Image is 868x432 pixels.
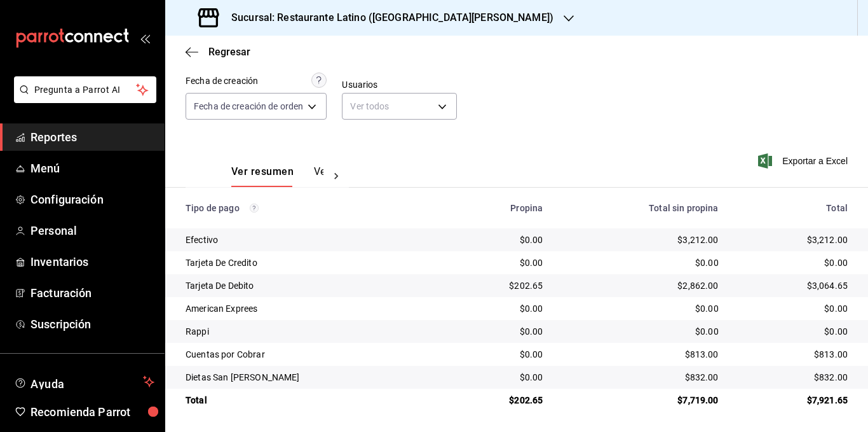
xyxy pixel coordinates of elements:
span: Ayuda [31,374,138,389]
div: $0.00 [563,325,718,338]
div: $202.65 [458,394,543,407]
div: $832.00 [739,371,848,384]
div: $813.00 [739,348,848,361]
div: Dietas San [PERSON_NAME] [186,371,437,384]
div: Cuentas por Cobrar [186,348,437,361]
button: open_drawer_menu [140,33,150,43]
h3: Sucursal: Restaurante Latino ([GEOGRAPHIC_DATA][PERSON_NAME]) [221,10,553,25]
div: Total [186,394,437,407]
div: $0.00 [739,256,848,269]
div: Tarjeta De Debito [186,279,437,292]
div: American Exprees [186,302,437,315]
div: $7,921.65 [739,394,848,407]
svg: Los pagos realizados con Pay y otras terminales son montos brutos. [250,204,259,213]
div: $0.00 [458,302,543,315]
div: Rappi [186,325,437,338]
div: Tipo de pago [186,203,437,213]
span: Reportes [31,129,154,146]
div: $0.00 [458,256,543,269]
span: Suscripción [31,316,154,333]
div: $3,212.00 [563,233,718,246]
button: Ver pagos [314,165,362,187]
button: Exportar a Excel [761,153,848,169]
span: Fecha de creación de orden [194,100,303,113]
div: Tarjeta De Credito [186,256,437,269]
span: Inventarios [31,253,154,270]
span: Recomienda Parrot [31,403,154,421]
div: $7,719.00 [563,394,718,407]
div: Propina [458,203,543,213]
div: $2,862.00 [563,279,718,292]
span: Regresar [208,46,250,58]
span: Pregunta a Parrot AI [34,83,137,97]
div: $813.00 [563,348,718,361]
span: Personal [31,222,154,239]
button: Regresar [186,46,250,58]
span: Configuración [31,191,154,208]
div: Fecha de creación [186,74,258,88]
div: navigation tabs [231,165,323,187]
button: Ver resumen [231,165,294,187]
div: Total sin propina [563,203,718,213]
div: $832.00 [563,371,718,384]
div: $0.00 [739,302,848,315]
div: $0.00 [739,325,848,338]
a: Pregunta a Parrot AI [9,92,156,106]
div: $3,064.65 [739,279,848,292]
span: Facturación [31,284,154,302]
div: $0.00 [458,371,543,384]
div: $0.00 [458,325,543,338]
div: $3,212.00 [739,233,848,246]
div: Efectivo [186,233,437,246]
div: $202.65 [458,279,543,292]
button: Pregunta a Parrot AI [14,76,156,103]
span: Menú [31,160,154,177]
div: Ver todos [342,93,457,120]
div: Total [739,203,848,213]
div: $0.00 [563,302,718,315]
div: $0.00 [458,233,543,246]
div: $0.00 [563,256,718,269]
label: Usuarios [342,80,457,89]
div: $0.00 [458,348,543,361]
